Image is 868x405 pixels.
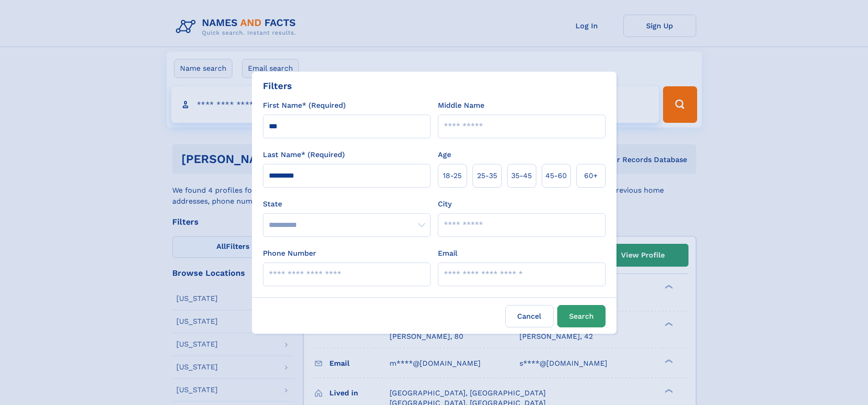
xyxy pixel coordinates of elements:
[263,199,431,210] label: State
[263,100,346,111] label: First Name* (Required)
[438,149,451,160] label: Age
[584,170,598,181] span: 60+
[557,305,606,327] button: Search
[443,170,462,181] span: 18‑25
[438,199,452,210] label: City
[263,149,345,160] label: Last Name* (Required)
[263,248,316,259] label: Phone Number
[438,248,457,259] label: Email
[438,100,484,111] label: Middle Name
[511,170,532,181] span: 35‑45
[545,170,567,181] span: 45‑60
[505,305,554,327] label: Cancel
[263,79,292,93] div: Filters
[477,170,497,181] span: 25‑35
